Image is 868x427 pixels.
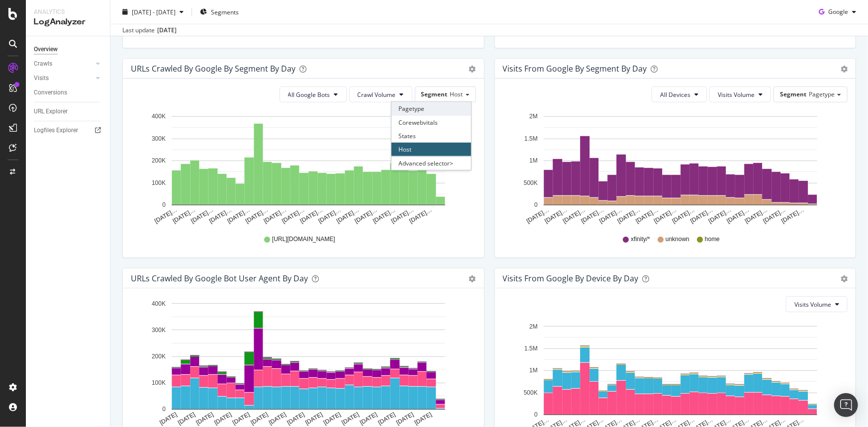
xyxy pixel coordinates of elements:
text: [DATE] [177,411,196,427]
button: Segments [196,4,243,20]
text: [DATE] [213,411,233,427]
div: gear [841,275,848,282]
div: Visits [34,73,49,84]
div: Pagetype [391,102,471,115]
span: Crawl Volume [358,90,396,99]
span: [URL][DOMAIN_NAME] [272,235,335,244]
text: 0 [162,406,166,413]
div: gear [841,66,848,73]
button: All Google Bots [280,86,347,102]
div: URLs Crawled by Google By Segment By Day [131,64,295,74]
button: [DATE] - [DATE] [118,4,188,20]
div: [DATE] [157,26,177,35]
span: Host [450,90,463,98]
text: 500K [523,389,537,396]
div: States [391,129,471,143]
svg: A chart. [503,110,845,226]
div: Visits From Google By Device By Day [503,273,639,283]
text: 1.5M [524,135,538,142]
text: [DATE] [250,411,270,427]
text: [DATE] [377,411,397,427]
text: 400K [152,300,166,307]
text: [DATE] [231,411,251,427]
text: [DATE] [286,411,306,427]
a: Visits [34,73,93,84]
text: [DATE] [268,411,288,427]
span: All Google Bots [288,90,330,99]
div: Host [391,143,471,156]
div: Logfiles Explorer [34,125,78,136]
text: [DATE] [322,411,342,427]
text: 0 [534,202,538,209]
span: Google [828,7,848,16]
text: [DATE] [413,411,433,427]
div: Corewebvitals [391,116,471,129]
div: Analytics [34,8,102,16]
text: 200K [152,353,166,360]
text: [DATE] [304,411,324,427]
button: Visits Volume [709,86,771,102]
button: Google [815,4,860,20]
text: 500K [523,179,537,186]
div: LogAnalyzer [34,16,102,28]
text: 1M [529,367,538,374]
text: 2M [529,113,538,120]
div: gear [469,275,476,282]
text: 0 [162,202,166,209]
text: [DATE] [341,411,361,427]
a: URL Explorer [34,106,103,117]
a: Conversions [34,87,103,98]
text: 1M [529,158,538,165]
div: Last update [122,26,177,35]
text: [DATE] [195,411,215,427]
span: Segment [421,90,448,98]
span: All Devices [660,90,690,99]
div: Advanced selector > [391,156,471,170]
div: gear [469,66,476,73]
text: 0 [534,412,538,419]
text: 1.5M [524,345,538,352]
a: Overview [34,44,103,55]
text: [DATE] [395,411,415,427]
span: Segment [780,90,806,98]
button: All Devices [652,86,707,102]
div: Overview [34,44,58,55]
text: [DATE] [159,411,179,427]
svg: A chart. [131,110,473,226]
div: Crawls [34,59,52,69]
text: 2M [529,323,538,330]
text: 400K [152,113,166,120]
text: 200K [152,158,166,165]
a: Logfiles Explorer [34,125,103,136]
button: Visits Volume [786,296,848,312]
div: URL Explorer [34,106,68,117]
a: Crawls [34,59,93,69]
div: Open Intercom Messenger [834,393,858,417]
text: 300K [152,135,166,142]
span: [DATE] - [DATE] [132,7,176,16]
span: Visits Volume [794,300,831,309]
span: xfinity/* [631,235,650,244]
text: 300K [152,327,166,334]
span: Segments [211,7,239,16]
text: [DATE] [359,411,379,427]
text: 100K [152,380,166,387]
div: Conversions [34,87,67,98]
span: unknown [666,235,689,244]
span: home [705,235,720,244]
button: Crawl Volume [349,86,412,102]
div: URLs Crawled by Google bot User Agent By Day [131,273,308,283]
span: Pagetype [809,90,835,98]
div: Visits from Google By Segment By Day [503,64,647,74]
text: 100K [152,179,166,186]
span: Visits Volume [718,90,755,99]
